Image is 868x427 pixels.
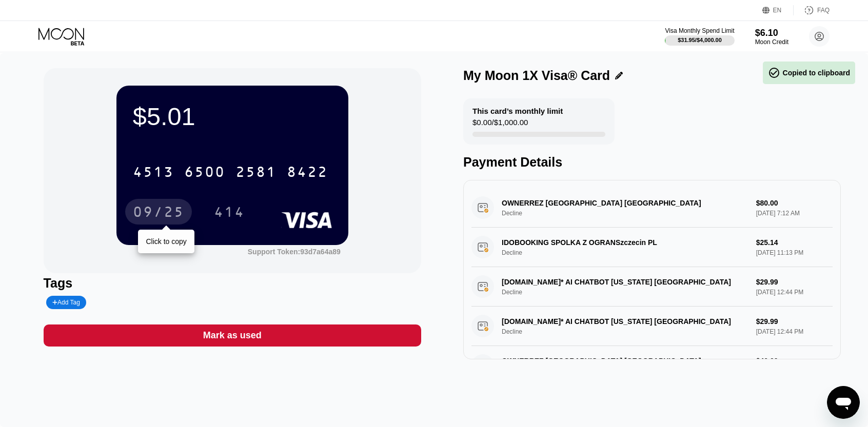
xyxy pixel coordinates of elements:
[755,38,788,46] div: Moon Credit
[817,7,830,14] div: FAQ
[755,28,788,46] div: $6.10Moon Credit
[125,199,192,225] div: 09/25
[203,330,262,341] div: Mark as used
[248,248,341,256] div: Support Token:93d7a64a89
[248,248,341,256] div: Support Token: 93d7a64a89
[206,199,252,225] div: 414
[44,276,421,291] div: Tags
[463,155,841,170] div: Payment Details
[146,237,186,246] div: Click to copy
[773,7,782,14] div: EN
[463,68,610,83] div: My Moon 1X Visa® Card
[794,5,830,15] div: FAQ
[755,28,788,38] div: $6.10
[44,324,421,347] div: Mark as used
[768,67,780,79] span: 
[472,107,563,115] div: This card’s monthly limit
[768,67,850,79] div: Copied to clipboard
[665,27,734,46] div: Visa Monthly Spend Limit$31.95/$4,000.00
[678,37,722,43] div: $31.95 / $4,000.00
[46,296,86,309] div: Add Tag
[472,118,528,132] div: $0.00 / $1,000.00
[827,386,860,419] iframe: Button to launch messaging window
[133,102,332,131] div: $5.01
[127,159,334,185] div: 4513650025818422
[287,165,328,181] div: 8422
[235,165,277,181] div: 2581
[214,205,245,221] div: 414
[665,27,734,34] div: Visa Monthly Spend Limit
[184,165,225,181] div: 6500
[133,205,184,221] div: 09/25
[52,299,80,306] div: Add Tag
[762,5,794,15] div: EN
[133,165,174,181] div: 4513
